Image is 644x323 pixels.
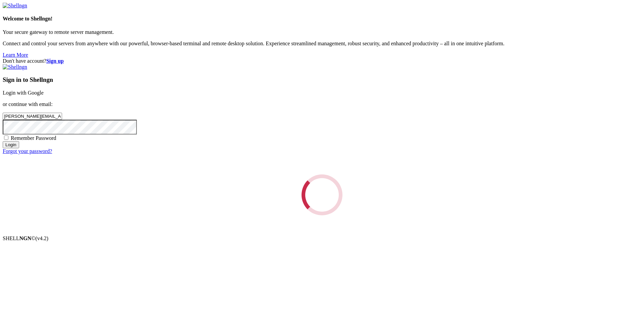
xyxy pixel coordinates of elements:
p: Connect and control your servers from anywhere with our powerful, browser-based terminal and remo... [3,41,641,47]
span: 4.2.0 [36,235,49,241]
h3: Sign in to Shellngn [3,76,641,84]
a: Sign up [46,58,64,64]
span: SHELL © [3,235,48,241]
div: Loading... [302,174,342,215]
img: Shellngn [3,64,27,70]
p: or continue with email: [3,101,641,107]
a: Learn More [3,52,28,58]
b: NGN [19,235,32,241]
a: Forgot your password? [3,148,52,154]
a: Login with Google [3,90,44,96]
span: Remember Password [11,135,56,141]
h4: Welcome to Shellngn! [3,16,641,22]
input: Email address [3,113,62,120]
input: Remember Password [4,136,8,140]
div: Don't have account? [3,58,641,64]
img: Shellngn [3,3,27,9]
p: Your secure gateway to remote server management. [3,29,641,35]
input: Login [3,141,19,148]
